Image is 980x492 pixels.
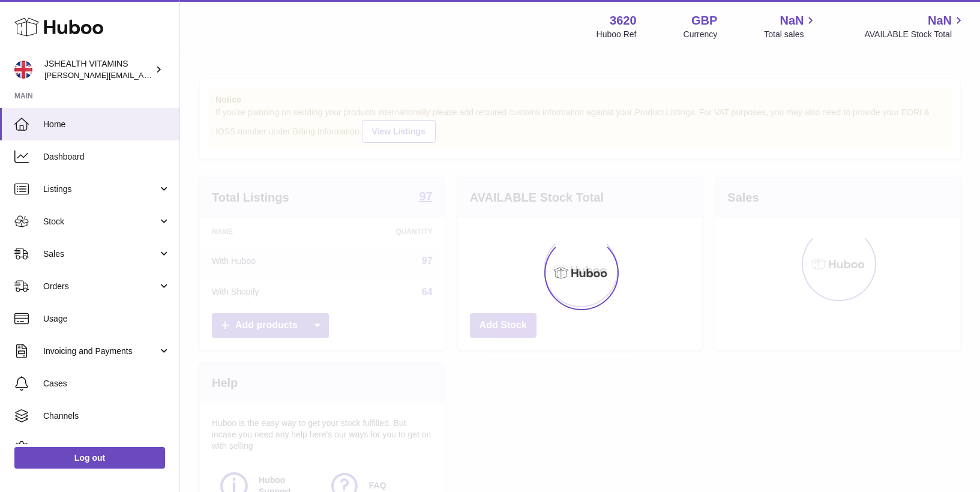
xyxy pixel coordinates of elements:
span: Cases [43,378,170,389]
img: francesca@jshealthvitamins.com [14,61,32,79]
span: Home [43,119,170,130]
span: Dashboard [43,151,170,163]
span: AVAILABLE Stock Total [864,29,966,40]
span: Usage [43,313,170,325]
div: JSHEALTH VITAMINS [44,58,152,81]
strong: GBP [691,13,717,29]
span: Sales [43,248,158,260]
span: Channels [43,410,170,422]
a: Log out [14,447,165,469]
span: Settings [43,443,170,454]
strong: 3620 [610,13,637,29]
span: NaN [928,13,952,29]
span: Total sales [764,29,817,40]
span: NaN [780,13,804,29]
span: Invoicing and Payments [43,346,158,357]
div: Huboo Ref [597,29,637,40]
span: Orders [43,281,158,292]
a: NaN AVAILABLE Stock Total [864,13,966,40]
span: Stock [43,216,158,227]
span: Listings [43,184,158,195]
a: NaN Total sales [764,13,817,40]
div: Currency [684,29,718,40]
span: [PERSON_NAME][EMAIL_ADDRESS][DOMAIN_NAME] [44,70,241,80]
